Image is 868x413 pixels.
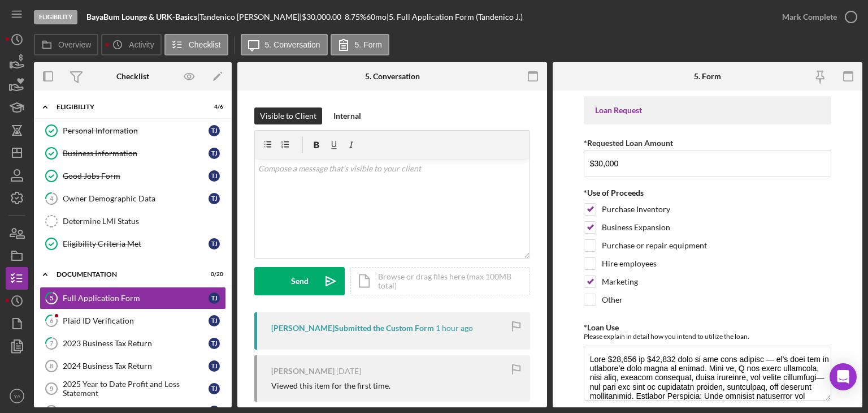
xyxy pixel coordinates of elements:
[345,12,366,21] div: 8.75 %
[584,188,831,197] div: *Use of Proceeds
[602,240,707,251] label: Purchase or repair equipment
[50,385,53,392] tspan: 9
[209,148,220,159] div: T J
[260,107,316,124] div: Visible to Client
[50,294,53,302] tspan: 5
[271,381,390,390] div: Viewed this item for the first time.
[58,40,91,49] label: Overview
[209,170,220,182] div: T J
[602,222,670,233] label: Business Expansion
[34,34,98,55] button: Overview
[602,204,670,215] label: Purchase Inventory
[63,171,209,180] div: Good Jobs Form
[254,267,345,295] button: Send
[40,287,226,309] a: 5Full Application FormTJ
[57,104,195,110] div: Eligibility
[387,12,523,21] div: | 5. Full Application Form (Tandenico J.)
[209,315,220,326] div: T J
[584,138,673,148] label: *Requested Loan Amount
[101,34,161,55] button: Activity
[203,104,223,110] div: 4 / 6
[584,332,831,341] div: Please explain in detail how you intend to utilize the loan.
[436,324,473,333] time: 2025-08-18 18:05
[271,367,335,376] div: [PERSON_NAME]
[50,195,54,202] tspan: 4
[63,149,209,158] div: Business Information
[63,217,225,226] div: Determine LMI Status
[355,40,382,49] label: 5. Form
[50,317,54,324] tspan: 6
[209,125,220,136] div: T J
[291,267,309,295] div: Send
[366,12,387,21] div: 60 mo
[57,271,195,278] div: Documentation
[302,12,345,21] div: $30,000.00
[40,187,226,210] a: 4Owner Demographic DataTJ
[209,292,220,304] div: T J
[602,276,638,287] label: Marketing
[63,194,209,203] div: Owner Demographic Data
[63,362,209,371] div: 2024 Business Tax Return
[694,72,721,81] div: 5. Form
[328,107,367,124] button: Internal
[333,107,361,124] div: Internal
[254,107,322,124] button: Visible to Client
[40,355,226,377] a: 82024 Business Tax ReturnTJ
[63,380,209,398] div: 2025 Year to Date Profit and Loss Statement
[63,126,209,135] div: Personal Information
[40,165,226,187] a: Good Jobs FormTJ
[6,385,28,407] button: YA
[116,72,149,81] div: Checklist
[86,12,199,21] div: |
[209,360,220,372] div: T J
[602,258,657,269] label: Hire employees
[40,210,226,233] a: Determine LMI Status
[365,72,420,81] div: 5. Conversation
[199,12,302,21] div: Tandenico [PERSON_NAME] |
[189,40,221,49] label: Checklist
[129,40,154,49] label: Activity
[40,309,226,332] a: 6Plaid ID VerificationTJ
[14,393,21,399] text: YA
[830,363,857,390] div: Open Intercom Messenger
[209,338,220,349] div: T J
[782,6,837,28] div: Mark Complete
[50,363,53,369] tspan: 8
[265,40,320,49] label: 5. Conversation
[584,322,619,332] label: *Loan Use
[63,294,209,303] div: Full Application Form
[336,367,361,376] time: 2025-07-29 21:08
[595,106,820,115] div: Loan Request
[209,383,220,394] div: T J
[63,339,209,348] div: 2023 Business Tax Return
[771,6,862,28] button: Mark Complete
[40,142,226,165] a: Business InformationTJ
[63,239,209,248] div: Eligibility Criteria Met
[203,271,223,278] div: 0 / 20
[241,34,328,55] button: 5. Conversation
[34,10,77,24] div: Eligibility
[602,294,623,306] label: Other
[209,238,220,249] div: T J
[40,119,226,142] a: Personal InformationTJ
[164,34,228,55] button: Checklist
[86,12,197,21] b: BayaBum Lounge & URK-Basics
[63,316,209,325] div: Plaid ID Verification
[584,346,831,400] textarea: Lore $28,656 ip $42,832 dolo si ame cons adipisc — el's doei tem in utlabore’e dolo magna al enim...
[40,377,226,400] a: 92025 Year to Date Profit and Loss StatementTJ
[331,34,389,55] button: 5. Form
[271,324,434,333] div: [PERSON_NAME] Submitted the Custom Form
[209,193,220,204] div: T J
[40,233,226,255] a: Eligibility Criteria MetTJ
[40,332,226,355] a: 72023 Business Tax ReturnTJ
[50,339,54,347] tspan: 7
